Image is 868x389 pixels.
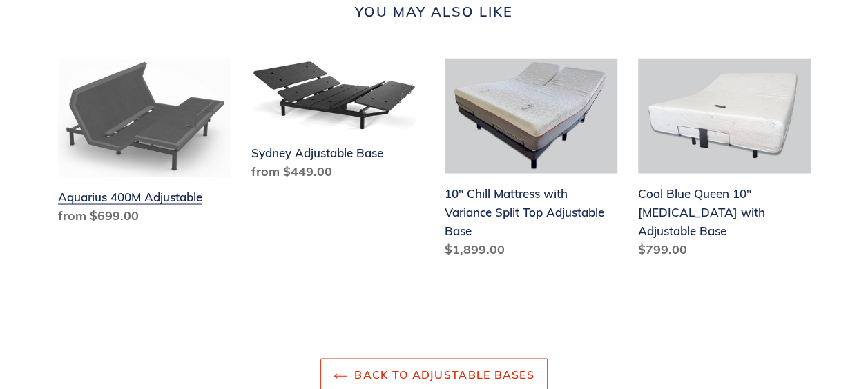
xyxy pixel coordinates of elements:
a: Cool Blue Queen 10" Memory Foam with Adjustable Base [638,58,811,263]
a: Aquarius 400M Adjustable [58,58,231,230]
a: 10" Chill Mattress with Variance Split Top Adjustable Base [445,58,617,263]
h2: You may also like [58,3,811,20]
a: Sydney Adjustable Base [251,58,424,186]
